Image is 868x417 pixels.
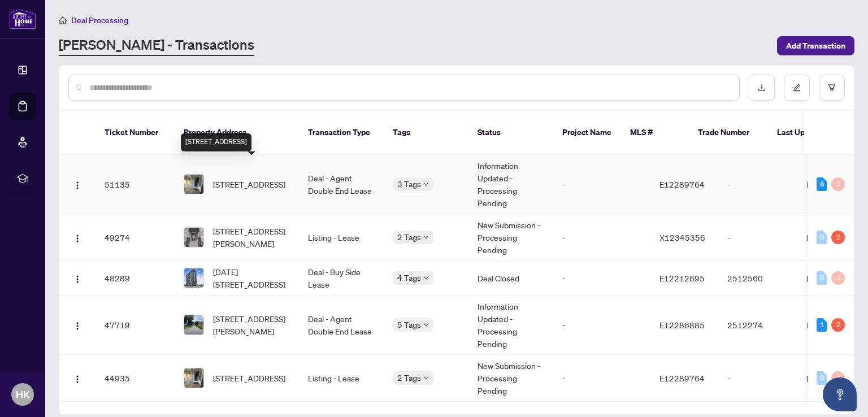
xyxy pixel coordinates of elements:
span: home [59,16,67,24]
span: Add Transaction [786,37,845,55]
td: Deal - Agent Double End Lease [299,155,384,214]
th: Project Name [553,111,621,155]
button: Open asap [823,377,857,411]
th: Trade Number [689,111,768,155]
td: 48289 [96,261,175,296]
td: - [718,355,797,402]
div: 0 [831,271,845,285]
span: [STREET_ADDRESS][PERSON_NAME] [213,225,290,250]
span: E12289764 [659,179,705,189]
button: Logo [68,175,86,193]
span: E12212695 [659,273,705,283]
span: 2 Tags [397,231,421,244]
div: 1 [817,318,827,332]
td: - [553,261,650,296]
button: edit [784,75,810,101]
td: Information Updated - Processing Pending [468,296,553,355]
th: Status [468,111,553,155]
span: E12289764 [659,373,705,383]
img: Logo [73,181,82,190]
img: thumbnail-img [184,228,203,247]
div: 2 [831,318,845,332]
span: E12286885 [659,320,705,330]
img: Logo [73,275,82,284]
span: download [758,84,766,92]
span: down [423,234,429,240]
span: filter [828,84,836,92]
td: 44935 [96,355,175,402]
td: New Submission - Processing Pending [468,355,553,402]
button: Logo [68,228,86,246]
span: [DATE][STREET_ADDRESS] [213,266,290,290]
img: Logo [73,322,82,331]
button: Add Transaction [777,36,854,55]
span: [STREET_ADDRESS] [213,372,285,384]
td: Deal Closed [468,261,553,296]
td: 49274 [96,214,175,261]
td: - [718,214,797,261]
div: [STREET_ADDRESS] [181,133,251,151]
img: thumbnail-img [184,315,203,335]
img: thumbnail-img [184,268,203,288]
button: filter [819,75,845,101]
td: Listing - Lease [299,355,384,402]
img: thumbnail-img [184,175,203,194]
td: - [553,355,650,402]
td: Listing - Lease [299,214,384,261]
th: MLS # [621,111,689,155]
td: 2512560 [718,261,797,296]
button: Logo [68,316,86,334]
td: - [553,296,650,355]
th: Tags [384,111,468,155]
div: 0 [817,271,827,285]
span: down [423,322,429,328]
span: 2 Tags [397,371,421,384]
img: Logo [73,234,82,243]
td: - [553,214,650,261]
img: Logo [73,375,82,384]
span: X12345356 [659,232,705,242]
th: Transaction Type [299,111,384,155]
div: 8 [817,177,827,191]
div: 0 [817,231,827,244]
button: download [749,75,775,101]
span: down [423,275,429,281]
span: down [423,181,429,187]
div: 0 [831,177,845,191]
span: 5 Tags [397,318,421,331]
th: Last Updated By [768,111,853,155]
th: Property Address [175,111,299,155]
td: Deal - Buy Side Lease [299,261,384,296]
a: [PERSON_NAME] - Transactions [59,36,254,56]
div: 0 [831,371,845,385]
span: down [423,375,429,381]
td: New Submission - Processing Pending [468,214,553,261]
span: edit [793,84,801,92]
td: 2512274 [718,296,797,355]
span: HK [16,386,30,402]
img: thumbnail-img [184,368,203,388]
td: - [718,155,797,214]
span: 3 Tags [397,177,421,190]
button: Logo [68,269,86,287]
th: Ticket Number [96,111,175,155]
span: Deal Processing [71,15,128,25]
button: Logo [68,369,86,387]
td: 47719 [96,296,175,355]
td: 51135 [96,155,175,214]
div: 0 [817,371,827,385]
td: Deal - Agent Double End Lease [299,296,384,355]
img: logo [9,8,36,29]
td: - [553,155,650,214]
span: [STREET_ADDRESS][PERSON_NAME] [213,312,290,337]
div: 2 [831,231,845,244]
td: Information Updated - Processing Pending [468,155,553,214]
span: 4 Tags [397,271,421,284]
span: [STREET_ADDRESS] [213,178,285,190]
